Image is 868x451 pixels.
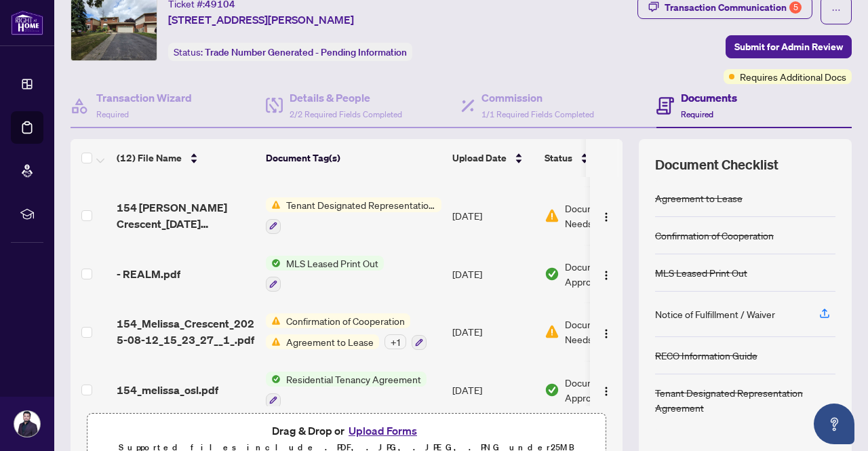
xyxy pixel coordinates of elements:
[266,256,281,271] img: Status Icon
[96,90,192,106] h4: Transaction Wizard
[117,151,182,165] span: (12) File Name
[117,315,255,348] span: 154_Melissa_Crescent_2025-08-12_15_23_27__1_.pdf
[266,197,281,212] img: Status Icon
[655,228,774,243] div: Confirmation of Cooperation
[452,151,507,165] span: Upload Date
[111,139,260,177] th: (12) File Name
[814,404,854,444] button: Open asap
[117,266,180,282] span: - REALM.pdf
[655,155,778,174] span: Document Checklist
[545,151,572,165] span: Status
[168,12,354,28] span: [STREET_ADDRESS][PERSON_NAME]
[281,256,384,271] span: MLS Leased Print Out
[344,422,421,439] button: Upload Forms
[96,109,129,119] span: Required
[601,270,612,281] img: Logo
[545,208,559,223] img: Document Status
[281,372,427,387] span: Residential Tenancy Agreement
[290,90,402,106] h4: Details & People
[789,1,802,14] div: 5
[281,197,441,212] span: Tenant Designated Representation Agreement
[14,411,40,437] img: Profile Icon
[565,317,635,347] span: Document Needs Work
[481,90,594,106] h4: Commission
[655,265,747,280] div: MLS Leased Print Out
[290,109,402,119] span: 2/2 Required Fields Completed
[266,372,281,387] img: Status Icon
[205,46,407,58] span: Trade Number Generated - Pending Information
[595,379,617,401] button: Logo
[266,313,427,350] button: Status IconConfirmation of CooperationStatus IconAgreement to Lease+1
[266,256,384,292] button: Status IconMLS Leased Print Out
[565,375,649,405] span: Document Approved
[655,348,757,363] div: RECO Information Guide
[726,35,852,58] button: Submit for Admin Review
[565,259,649,289] span: Document Approved
[601,328,612,339] img: Logo
[545,267,559,281] img: Document Status
[681,109,713,119] span: Required
[11,10,43,35] img: logo
[266,334,281,349] img: Status Icon
[539,139,654,177] th: Status
[266,313,281,328] img: Status Icon
[117,199,255,232] span: 154 [PERSON_NAME] Crescent_[DATE] 08_27_40.pdf
[595,205,617,227] button: Logo
[281,313,410,328] span: Confirmation of Cooperation
[447,187,539,245] td: [DATE]
[117,382,218,398] span: 154_melissa_osl.pdf
[655,307,775,321] div: Notice of Fulfillment / Waiver
[601,386,612,397] img: Logo
[168,43,412,61] div: Status:
[447,139,539,177] th: Upload Date
[655,385,835,415] div: Tenant Designated Representation Agreement
[272,422,421,439] span: Drag & Drop or
[595,263,617,285] button: Logo
[831,5,841,15] span: ellipsis
[545,383,559,397] img: Document Status
[740,69,846,84] span: Requires Additional Docs
[655,191,743,205] div: Agreement to Lease
[447,302,539,361] td: [DATE]
[681,90,737,106] h4: Documents
[447,245,539,303] td: [DATE]
[447,361,539,419] td: [DATE]
[266,197,441,234] button: Status IconTenant Designated Representation Agreement
[595,321,617,342] button: Logo
[565,201,635,231] span: Document Needs Work
[281,334,379,349] span: Agreement to Lease
[260,139,447,177] th: Document Tag(s)
[481,109,594,119] span: 1/1 Required Fields Completed
[601,212,612,222] img: Logo
[384,334,406,349] div: + 1
[545,324,559,339] img: Document Status
[734,36,843,58] span: Submit for Admin Review
[266,372,427,408] button: Status IconResidential Tenancy Agreement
